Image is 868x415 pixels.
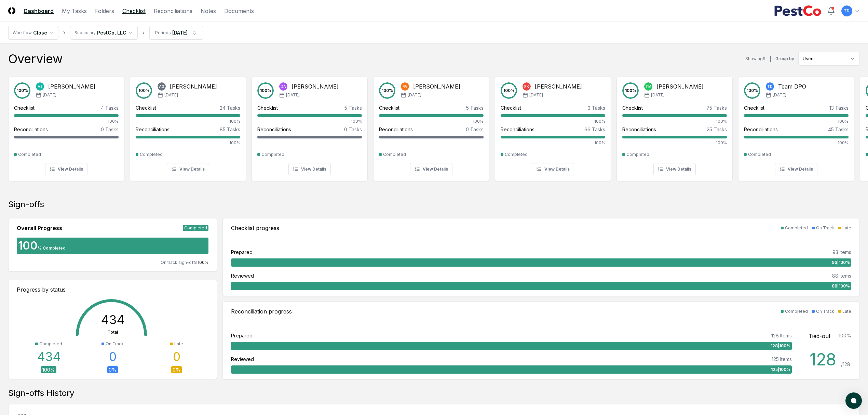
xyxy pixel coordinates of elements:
div: 13 Tasks [829,104,849,111]
div: Reconciliation progress [231,307,292,316]
div: Prepared [231,249,253,256]
div: Sign-offs [8,199,860,210]
span: [DATE] [164,92,178,98]
div: 0 % [171,366,182,373]
div: [PERSON_NAME] [170,82,217,91]
div: Completed [383,151,406,158]
div: Reconciliations [136,126,169,133]
button: atlas-launcher [845,392,862,409]
span: 88 | 100 % [832,283,850,289]
div: Reviewed [231,272,254,279]
div: 100% [501,118,605,124]
button: View Details [775,163,817,175]
div: 66 Tasks [584,126,605,133]
div: Overview [8,52,63,66]
div: Late [842,308,851,314]
div: Completed [18,151,41,158]
div: 128 [810,351,841,368]
div: Reviewed [231,356,254,363]
div: Checklist [136,104,156,111]
div: Completed [140,151,163,158]
div: 100 % [839,332,851,340]
div: 25 Tasks [707,126,727,133]
div: [DATE] [172,29,188,36]
div: Checklist [379,104,399,111]
span: TM [646,84,651,89]
div: Late [842,225,851,231]
span: 125 | 100 % [771,366,790,373]
div: Completed [183,225,208,231]
div: Completed [261,151,284,158]
span: On track sign-offs [161,260,198,265]
div: / 128 [841,361,850,368]
div: Checklist progress [231,224,279,232]
div: Checklist [257,104,278,111]
div: Subsidiary [74,30,96,36]
span: 93 | 100 % [832,259,850,266]
img: Logo [8,7,15,14]
a: 100%RV[PERSON_NAME][DATE]Checklist5 Tasks100%Reconciliations0 TasksCompletedView Details [373,71,489,181]
div: Workflow [13,30,32,36]
div: Periods [155,30,171,36]
span: 100 % [198,260,208,265]
button: View Details [410,163,452,175]
div: 0 Tasks [344,126,362,133]
span: [DATE] [651,92,665,98]
a: 100%TDTeam DPO[DATE]Checklist13 Tasks100%Reconciliations45 Tasks100%CompletedView Details [738,71,854,181]
div: 3 Tasks [588,104,605,111]
div: Completed [39,341,62,347]
div: 5 Tasks [344,104,362,111]
a: Reconciliations [154,7,192,15]
button: View Details [45,163,87,175]
div: 5 Tasks [466,104,484,111]
span: TD [767,84,773,89]
nav: breadcrumb [8,26,203,40]
a: Documents [224,7,254,15]
div: 100 [17,240,38,251]
div: Prepared [231,332,253,339]
button: View Details [288,163,331,175]
div: 93 Items [832,249,851,256]
div: 100% [379,118,484,124]
div: [PERSON_NAME] [656,82,704,91]
div: Checklist [744,104,764,111]
div: Progress by status [17,285,208,294]
div: 100 % [41,366,56,373]
span: DA [281,84,286,89]
div: On Track [816,308,834,314]
div: Overall Progress [17,224,62,232]
a: My Tasks [62,7,87,15]
span: [DATE] [773,92,786,98]
span: AG [159,84,164,89]
div: Completed [785,308,808,314]
div: Checklist [14,104,35,111]
div: Reconciliations [744,126,778,133]
div: 100% [744,118,849,124]
div: 128 Items [771,332,792,339]
div: [PERSON_NAME] [291,82,339,91]
div: 75 Tasks [706,104,727,111]
a: 100%DA[PERSON_NAME][DATE]Checklist5 Tasks100%Reconciliations0 TasksCompletedView Details [252,71,368,181]
div: [PERSON_NAME] [535,82,582,91]
div: Checklist [622,104,643,111]
div: Tied-out [809,332,830,340]
div: 4 Tasks [101,104,119,111]
a: 100%AG[PERSON_NAME][DATE]Checklist24 Tasks100%Reconciliations85 Tasks100%CompletedView Details [130,71,246,181]
a: 100%AS[PERSON_NAME][DATE]Checklist4 Tasks100%Reconciliations0 TasksCompletedView Details [8,71,124,181]
div: 45 Tasks [828,126,849,133]
div: 100% [622,140,727,146]
div: 125 Items [772,356,792,363]
div: Completed [626,151,649,158]
div: 434 [37,350,61,363]
span: 128 | 100 % [771,343,790,349]
span: RV [403,84,407,89]
button: TD [841,5,853,17]
span: [DATE] [286,92,300,98]
span: TD [844,8,850,13]
span: AS [38,84,42,89]
div: 100% [744,140,849,146]
label: Group by [775,57,794,61]
div: 100% [622,118,727,124]
div: Reconciliations [257,126,291,133]
div: Completed [505,151,528,158]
